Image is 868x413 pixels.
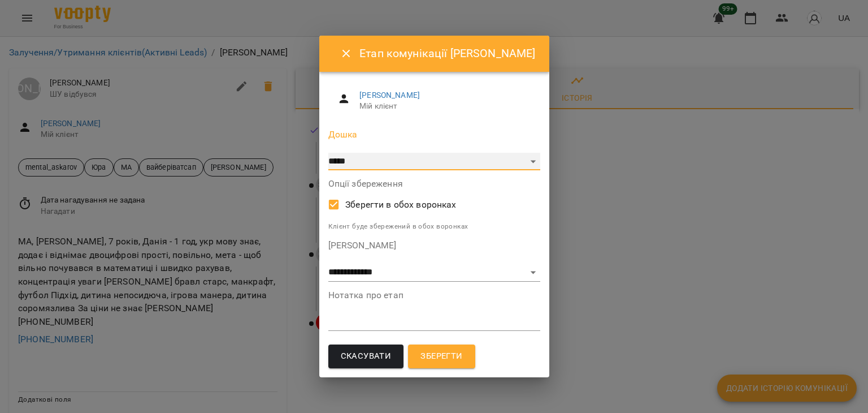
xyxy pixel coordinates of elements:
span: Зберегти [420,349,462,364]
a: [PERSON_NAME] [359,91,420,100]
label: Нотатка про етап [328,291,540,300]
label: [PERSON_NAME] [328,241,540,250]
button: Close [333,40,360,67]
span: Мій клієнт [359,101,531,112]
span: Зберегти в обох воронках [345,198,457,212]
label: Опції збереження [328,179,540,188]
button: Скасувати [328,345,404,368]
label: Дошка [328,130,540,139]
p: Клієнт буде збережений в обох воронках [328,221,540,233]
button: Зберегти [408,345,475,368]
span: Скасувати [341,349,392,364]
h6: Етап комунікації [PERSON_NAME] [359,45,535,62]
